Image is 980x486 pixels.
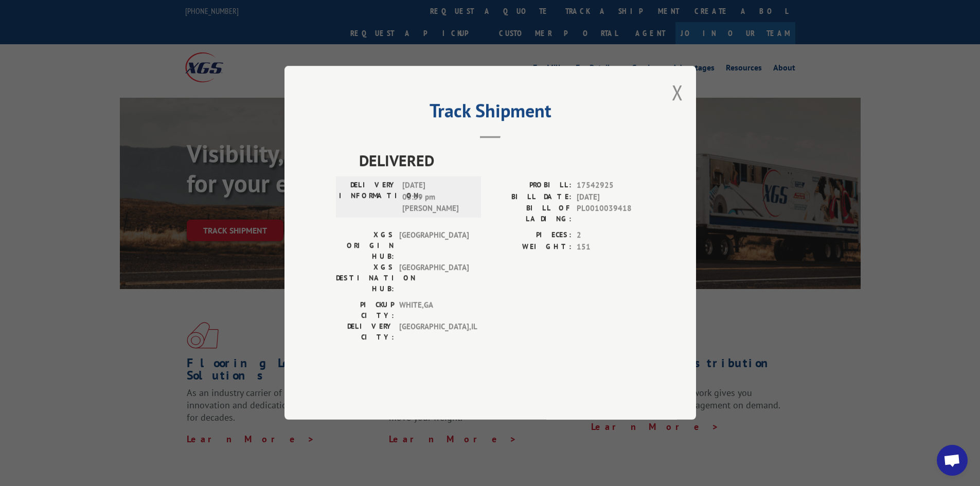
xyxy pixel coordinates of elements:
[336,262,394,295] label: XGS DESTINATION HUB:
[577,203,645,225] span: PL0010039418
[490,241,572,253] label: WEIGHT:
[339,180,397,215] label: DELIVERY INFORMATION:
[577,241,645,253] span: 151
[399,230,469,262] span: [GEOGRAPHIC_DATA]
[937,445,968,476] div: Open chat
[336,300,394,321] label: PICKUP CITY:
[490,203,572,225] label: BILL OF LADING:
[672,79,683,106] button: Close modal
[490,230,572,242] label: PIECES:
[577,180,645,192] span: 17542925
[399,321,469,343] span: [GEOGRAPHIC_DATA] , IL
[399,262,469,295] span: [GEOGRAPHIC_DATA]
[336,230,394,262] label: XGS ORIGIN HUB:
[336,321,394,343] label: DELIVERY CITY:
[577,230,645,242] span: 2
[399,300,469,321] span: WHITE , GA
[336,103,645,123] h2: Track Shipment
[490,180,572,192] label: PROBILL:
[402,180,472,215] span: [DATE] 03:59 pm [PERSON_NAME]
[577,191,645,203] span: [DATE]
[490,191,572,203] label: BILL DATE:
[359,149,645,172] span: DELIVERED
